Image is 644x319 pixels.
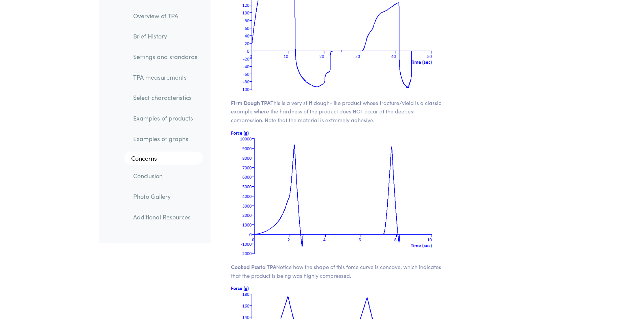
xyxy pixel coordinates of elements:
[128,90,203,106] a: Select characteristics
[128,168,203,184] a: Conclusion
[128,70,203,85] a: TPA measurements
[231,130,442,256] img: graph of cooked pasta under compression
[128,189,203,204] a: Photo Gallery
[128,131,203,147] a: Examples of graphs
[128,8,203,24] a: Overview of TPA
[124,152,203,165] a: Concerns
[231,99,270,106] span: Firm Dough TPA
[231,263,442,280] p: Notice how the shape of this force curve is concave, which indicates that the product is being wa...
[128,209,203,225] a: Additional Resources
[128,49,203,64] a: Settings and standards
[231,99,442,125] p: This is a very stiff dough-like product whose fracture/yield is a classic example where the hardn...
[128,111,203,126] a: Examples of products
[231,263,276,270] span: Cooked Pasta TPA
[128,29,203,44] a: Brief History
